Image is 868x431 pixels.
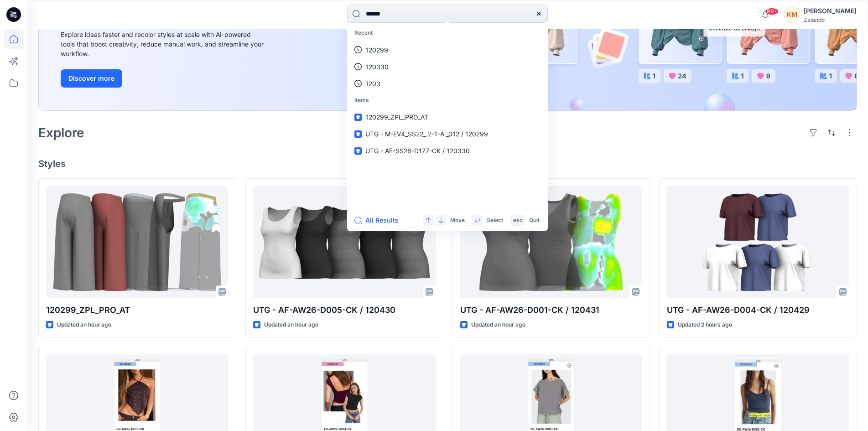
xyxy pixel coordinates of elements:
span: 120299_ZPL_PRO_AT [365,113,428,121]
p: Updated 2 hours ago [678,320,732,330]
a: UTG - AF-AW26-D005-CK / 120430 [253,186,436,298]
a: UTG - AF-AW26-D004-CK / 120429 [667,186,849,298]
p: Updated an hour ago [264,320,318,330]
a: 120299_ZPL_PRO_AT [349,109,546,125]
button: All Results [354,215,405,226]
p: Select [487,216,503,225]
p: esc [513,216,523,225]
p: Items [349,92,546,109]
p: 120299 [365,45,388,55]
p: 120299_ZPL_PRO_AT [46,304,229,317]
p: UTG - AF-AW26-D004-CK / 120429 [667,304,849,317]
div: Zalando [804,16,857,23]
p: 1203 [365,79,380,88]
p: Move [450,216,465,225]
h2: Explore [38,125,84,140]
p: UTG - AF-AW26-D005-CK / 120430 [253,304,436,317]
p: Recent [349,25,546,42]
a: UTG - AF-SS26-D177-CK / 120330 [349,142,546,159]
a: 120299 [349,42,546,58]
div: KM [784,6,800,23]
p: 120330 [365,62,389,72]
a: 1203 [349,75,546,92]
button: Discover more [61,69,122,88]
p: UTG - AF-AW26-D001-CK / 120431 [460,304,643,317]
span: UTG - M-EV4_SS22_ 2-1-A _012 / 120299 [365,130,488,138]
p: Updated an hour ago [57,320,111,330]
div: [PERSON_NAME] [804,5,857,16]
span: UTG - AF-SS26-D177-CK / 120330 [365,147,470,155]
p: Updated an hour ago [471,320,525,330]
a: UTG - M-EV4_SS22_ 2-1-A _012 / 120299 [349,125,546,142]
a: Discover more [61,69,266,88]
span: 99+ [765,8,779,15]
div: Explore ideas faster and recolor styles at scale with AI-powered tools that boost creativity, red... [61,30,266,58]
p: Quit [529,216,540,225]
a: UTG - AF-AW26-D001-CK / 120431 [460,186,643,298]
h4: Styles [38,158,857,169]
a: 120330 [349,58,546,75]
a: 120299_ZPL_PRO_AT [46,186,229,298]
